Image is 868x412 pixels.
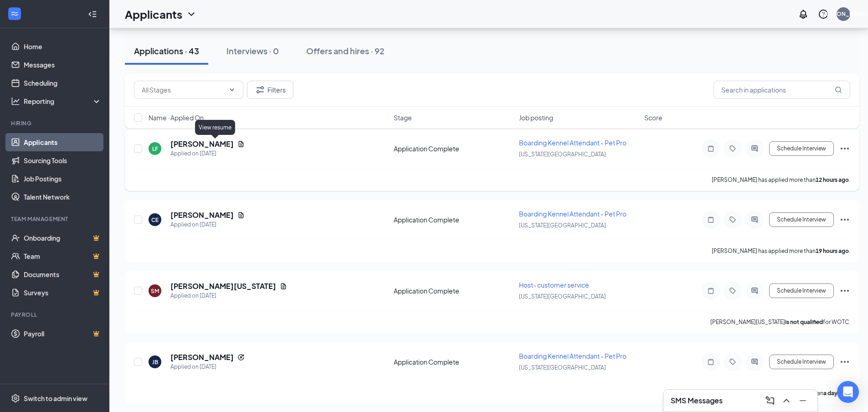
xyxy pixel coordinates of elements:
svg: Tag [727,358,738,366]
svg: Collapse [88,10,97,19]
svg: ActiveChat [749,287,760,294]
svg: Note [705,358,716,366]
div: JB [152,358,158,366]
h5: [PERSON_NAME] [170,352,234,362]
svg: MagnifyingGlass [835,86,842,93]
div: [PERSON_NAME] [820,10,867,18]
svg: WorkstreamLogo [10,9,19,18]
div: Offers and hires · 92 [306,45,385,57]
div: Application Complete [394,286,514,295]
div: Application Complete [394,357,514,366]
svg: ComposeMessage [765,395,776,406]
input: All Stages [142,85,225,95]
a: PayrollCrown [24,324,102,343]
div: Application Complete [394,144,514,153]
svg: ChevronUp [781,395,792,406]
p: [PERSON_NAME][US_STATE] for WOTC. [710,318,850,326]
svg: Note [705,216,716,223]
svg: Settings [11,394,20,403]
svg: Note [705,145,716,152]
span: Name · Applied On [149,113,204,122]
div: Applied on [DATE] [170,149,245,158]
a: Scheduling [24,74,102,92]
svg: ActiveChat [749,145,760,152]
a: Job Postings [24,170,102,188]
a: TeamCrown [24,247,102,265]
h3: SMS Messages [671,396,723,406]
svg: Tag [727,216,738,223]
svg: ChevronDown [186,9,197,20]
p: [PERSON_NAME] has applied more than . [712,176,850,184]
svg: Filter [255,84,266,95]
div: Interviews · 0 [226,45,279,57]
a: Talent Network [24,188,102,206]
div: Team Management [11,215,100,223]
h1: Applicants [125,6,182,22]
span: Score [644,113,663,122]
svg: Minimize [797,395,808,406]
b: is not qualified [785,319,823,325]
h5: [PERSON_NAME] [170,210,234,220]
svg: Tag [727,287,738,294]
button: Schedule Interview [769,283,834,298]
div: Reporting [24,97,102,106]
a: DocumentsCrown [24,265,102,283]
button: Schedule Interview [769,212,834,227]
span: Job posting [519,113,553,122]
div: Applied on [DATE] [170,291,287,300]
input: Search in applications [714,81,850,99]
svg: QuestionInfo [818,9,829,20]
span: Stage [394,113,412,122]
div: Payroll [11,311,100,319]
div: Application Complete [394,215,514,224]
svg: Tag [727,145,738,152]
button: Filter Filters [247,81,293,99]
svg: Ellipses [839,214,850,225]
div: Switch to admin view [24,394,87,403]
svg: Analysis [11,97,20,106]
svg: Ellipses [839,285,850,296]
svg: Ellipses [839,143,850,154]
svg: Document [237,140,245,148]
svg: Note [705,287,716,294]
svg: Ellipses [839,356,850,367]
div: LF [152,145,158,153]
span: Host- customer service [519,281,589,289]
svg: Notifications [798,9,809,20]
button: Schedule Interview [769,141,834,156]
b: a day ago [823,390,849,397]
a: OnboardingCrown [24,229,102,247]
button: ChevronUp [779,393,794,408]
a: Messages [24,56,102,74]
div: View resume [195,120,235,135]
div: Applied on [DATE] [170,362,245,371]
h5: [PERSON_NAME][US_STATE] [170,281,276,291]
div: CE [151,216,159,224]
span: Boarding Kennel Attendant - Pet Pro [519,352,627,360]
svg: ActiveChat [749,358,760,366]
svg: ActiveChat [749,216,760,223]
button: Minimize [796,393,810,408]
a: Applicants [24,133,102,151]
b: 19 hours ago [816,247,849,254]
span: [US_STATE][GEOGRAPHIC_DATA] [519,222,606,229]
span: [US_STATE][GEOGRAPHIC_DATA] [519,151,606,158]
span: [US_STATE][GEOGRAPHIC_DATA] [519,364,606,371]
div: Hiring [11,119,100,127]
span: [US_STATE][GEOGRAPHIC_DATA] [519,293,606,300]
a: SurveysCrown [24,283,102,302]
svg: Document [280,283,287,290]
div: Applied on [DATE] [170,220,245,229]
a: Sourcing Tools [24,151,102,170]
p: [PERSON_NAME] has applied more than . [712,247,850,255]
button: Schedule Interview [769,355,834,369]
svg: Document [237,211,245,219]
button: ComposeMessage [763,393,777,408]
div: Applications · 43 [134,45,199,57]
h5: [PERSON_NAME] [170,139,234,149]
div: Open Intercom Messenger [837,381,859,403]
a: Home [24,37,102,56]
span: Boarding Kennel Attendant - Pet Pro [519,139,627,147]
b: 12 hours ago [816,176,849,183]
svg: Reapply [237,354,245,361]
